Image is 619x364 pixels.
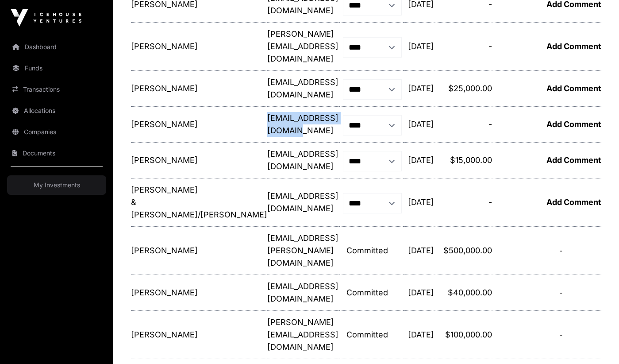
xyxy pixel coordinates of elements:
[267,28,339,65] p: [PERSON_NAME][EMAIL_ADDRESS][DOMAIN_NAME]
[520,245,601,256] div: -
[434,196,492,209] p: -
[11,9,81,27] img: Icehouse Ventures Logo
[7,122,106,142] a: Companies
[434,40,492,53] p: -
[267,112,339,137] p: [EMAIL_ADDRESS][DOMAIN_NAME]
[7,143,106,163] a: Documents
[403,154,434,167] p: [DATE]
[403,244,434,257] p: [DATE]
[346,329,404,341] p: Committed
[267,316,339,353] p: [PERSON_NAME][EMAIL_ADDRESS][DOMAIN_NAME]
[403,118,434,131] p: [DATE]
[131,287,154,299] p: [PERSON_NAME]
[267,232,339,269] p: [EMAIL_ADDRESS][PERSON_NAME][DOMAIN_NAME]
[131,118,154,131] p: [PERSON_NAME]
[403,329,434,341] p: [DATE]
[434,329,492,341] p: $100,000.00
[346,287,404,299] p: Committed
[546,155,601,165] a: Add Comment
[546,42,601,51] a: Add Comment
[546,197,601,207] a: Add Comment
[403,196,434,209] p: [DATE]
[7,58,106,78] a: Funds
[546,84,601,93] a: Add Comment
[434,154,492,167] p: $15,000.00
[575,321,619,364] iframe: Chat Widget
[267,280,339,305] p: [EMAIL_ADDRESS][DOMAIN_NAME]
[434,118,492,131] p: -
[434,244,492,257] p: $500,000.00
[267,148,339,173] p: [EMAIL_ADDRESS][DOMAIN_NAME]
[267,190,339,215] p: [EMAIL_ADDRESS][DOMAIN_NAME]
[131,82,154,95] p: [PERSON_NAME]
[131,154,154,167] p: [PERSON_NAME]
[403,82,434,95] p: [DATE]
[346,244,404,257] p: Committed
[131,329,154,341] p: [PERSON_NAME]
[520,329,601,340] div: -
[7,80,106,99] a: Transactions
[7,101,106,120] a: Allocations
[520,287,601,298] div: -
[7,175,106,195] a: My Investments
[131,184,154,221] p: [PERSON_NAME] & [PERSON_NAME]/[PERSON_NAME]
[546,120,601,129] a: Add Comment
[7,37,106,57] a: Dashboard
[434,82,492,95] p: $25,000.00
[131,244,154,257] p: [PERSON_NAME]
[267,76,339,101] p: [EMAIL_ADDRESS][DOMAIN_NAME]
[131,40,154,53] p: [PERSON_NAME]
[403,40,434,53] p: [DATE]
[403,287,434,299] p: [DATE]
[434,287,492,299] p: $40,000.00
